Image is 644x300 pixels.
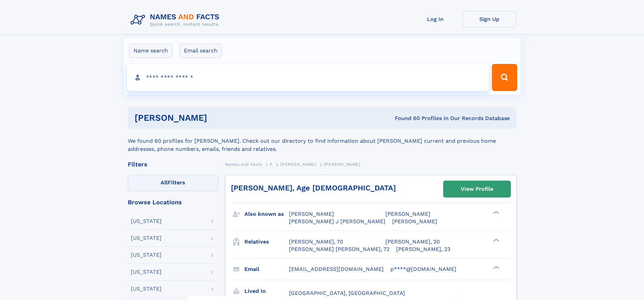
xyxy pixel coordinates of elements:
[135,114,301,122] h1: [PERSON_NAME]
[396,246,450,253] a: [PERSON_NAME], 23
[492,210,500,215] div: ❯
[128,175,218,191] label: Filters
[408,11,462,27] a: Log In
[462,11,517,27] a: Sign Up
[161,179,168,186] span: All
[324,162,360,167] span: [PERSON_NAME]
[289,218,385,225] span: [PERSON_NAME] J [PERSON_NAME]
[131,252,162,258] div: [US_STATE]
[131,286,162,292] div: [US_STATE]
[128,11,225,29] img: Logo Names and Facts
[289,290,405,296] span: [GEOGRAPHIC_DATA], [GEOGRAPHIC_DATA]
[385,238,440,246] a: [PERSON_NAME], 20
[131,269,162,275] div: [US_STATE]
[392,218,437,225] span: [PERSON_NAME]
[131,218,162,224] div: [US_STATE]
[280,160,316,168] a: [PERSON_NAME]
[244,285,289,297] h3: Lived in
[180,44,222,58] label: Email search
[127,64,489,91] input: search input
[270,160,273,168] a: P
[225,160,262,168] a: Names and Facts
[289,211,334,217] span: [PERSON_NAME]
[289,246,389,253] a: [PERSON_NAME] [PERSON_NAME], 72
[129,44,172,58] label: Name search
[244,236,289,248] h3: Relatives
[244,263,289,275] h3: Email
[128,161,218,167] div: Filters
[492,265,500,270] div: ❯
[301,115,510,122] div: Found 60 Profiles In Our Records Database
[270,162,273,167] span: P
[289,238,343,246] a: [PERSON_NAME], 70
[128,199,218,205] div: Browse Locations
[280,162,316,167] span: [PERSON_NAME]
[289,266,384,272] span: [EMAIL_ADDRESS][DOMAIN_NAME]
[231,184,396,192] a: [PERSON_NAME], Age [DEMOGRAPHIC_DATA]
[444,181,510,197] a: View Profile
[385,211,430,217] span: [PERSON_NAME]
[492,64,517,91] button: Search Button
[128,129,517,153] div: We found 60 profiles for [PERSON_NAME]. Check out our directory to find information about [PERSON...
[244,208,289,220] h3: Also known as
[131,235,162,241] div: [US_STATE]
[461,181,493,197] div: View Profile
[492,238,500,242] div: ❯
